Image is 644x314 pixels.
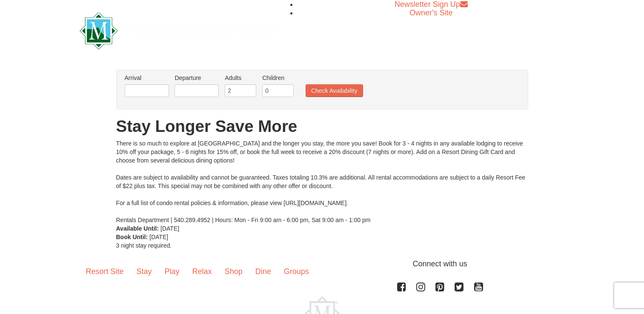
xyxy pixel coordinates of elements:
[125,74,169,82] label: Arrival
[130,258,158,285] a: Stay
[249,258,278,285] a: Dine
[306,84,363,97] button: Check Availability
[116,242,172,249] span: 3 night stay required.
[80,20,275,40] a: Massanutten Resort
[80,258,130,285] a: Resort Site
[278,258,315,285] a: Groups
[80,12,275,49] img: Massanutten Resort Logo
[116,234,148,240] strong: Book Until:
[225,74,256,82] label: Adults
[262,74,294,82] label: Children
[409,9,452,17] a: Owner's Site
[175,74,219,82] label: Departure
[116,139,528,224] div: There is so much to explore at [GEOGRAPHIC_DATA] and the longer you stay, the more you save! Book...
[116,118,528,135] h1: Stay Longer Save More
[218,258,249,285] a: Shop
[158,258,186,285] a: Play
[160,225,179,232] span: [DATE]
[116,225,159,232] strong: Available Until:
[186,258,218,285] a: Relax
[80,258,565,270] p: Connect with us
[149,234,168,240] span: [DATE]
